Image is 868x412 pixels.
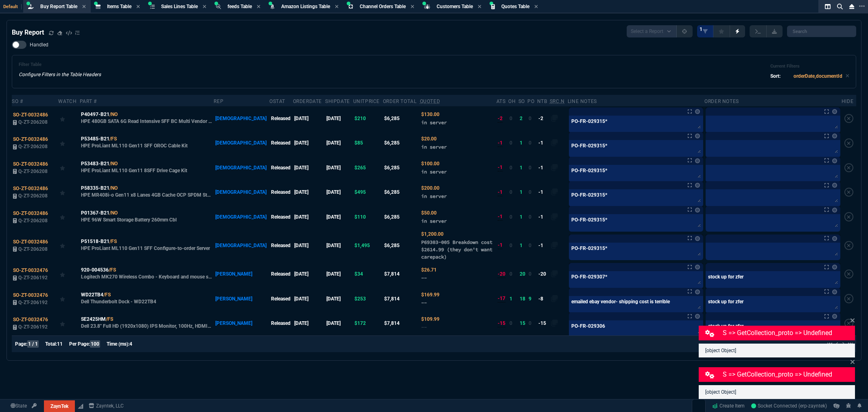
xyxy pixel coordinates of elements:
[478,4,481,10] nx-icon: Close Tab
[498,115,503,123] div: -2
[109,160,118,167] a: /NO
[421,210,437,216] span: Quoted Cost
[30,42,48,48] span: Handled
[770,64,849,69] h6: Current Filters
[421,112,439,117] span: Quoted Cost
[420,99,440,104] abbr: Quoted Cost and Sourcing Notes
[360,4,406,9] span: Channel Orders Table
[723,328,854,338] p: S => getCollection_proto => undefined
[353,180,383,204] td: $495
[529,140,531,146] span: 0
[269,180,293,204] td: Released
[509,116,512,121] span: 0
[705,347,848,354] p: [object Object]
[109,135,117,142] a: /FS
[353,106,383,131] td: $210
[269,229,293,262] td: Released
[501,4,529,9] span: Quotes Table
[353,98,380,105] div: unitPrice
[383,204,420,229] td: $6,285
[13,136,48,142] span: SO-ZT-0032486
[18,218,48,224] span: Q-ZT-206208
[269,156,293,180] td: Released
[293,262,325,286] td: [DATE]
[293,106,325,131] td: [DATE]
[214,98,223,105] div: Rep
[81,135,109,142] span: P53485-B21
[353,204,383,229] td: $110
[383,156,420,180] td: $6,285
[45,341,57,347] span: Total:
[80,286,214,311] td: Dell Thunderbolt Dock - WD22TB4
[103,291,111,298] a: /FS
[518,262,527,286] td: 20
[13,239,48,245] span: SO-ZT-0032486
[293,156,325,180] td: [DATE]
[18,300,48,305] span: Q-ZT-206192
[81,167,187,174] p: HPE ProLiant ML110 Gen11 8SFF Drive Cage Kit
[107,4,131,9] span: Items Table
[518,131,527,155] td: 1
[214,311,269,335] td: [PERSON_NAME]
[529,189,531,195] span: 0
[529,271,531,277] span: 0
[13,210,48,216] span: SO-ZT-0032486
[421,161,439,167] span: Quoted Cost
[383,262,420,286] td: $7,814
[496,98,506,105] div: ATS
[269,311,293,335] td: Released
[325,311,353,335] td: [DATE]
[537,156,550,180] td: -1
[325,106,353,131] td: [DATE]
[80,156,214,180] td: HPE ProLiant ML110 Gen11 8SFF Drive Cage Kit
[383,286,420,311] td: $7,814
[82,4,86,10] nx-icon: Close Tab
[537,131,550,155] td: -1
[529,214,531,220] span: 0
[109,238,117,245] a: /FS
[509,189,512,195] span: 0
[509,165,512,171] span: 0
[109,111,118,118] a: /NO
[80,204,214,229] td: HPE 96W Smart Storage Battery 260mm Cbl
[18,119,48,125] span: Q-ZT-206208
[842,98,853,105] div: hide
[509,320,512,326] span: 0
[18,169,48,174] span: Q-ZT-206208
[421,144,447,150] span: in server
[705,388,848,396] p: [object Object]
[770,72,781,80] p: Sort:
[3,4,22,9] span: Default
[518,106,527,131] td: 2
[81,316,106,323] span: SE2425HM
[136,4,140,10] nx-icon: Close Tab
[353,131,383,155] td: $85
[421,292,439,298] span: Quoted Cost
[257,4,260,10] nx-icon: Close Tab
[498,295,505,302] div: -17
[107,341,129,347] span: Time (ms):
[353,311,383,335] td: $172
[529,243,531,248] span: 0
[80,98,97,105] div: Part #
[40,4,77,9] span: Buy Report Table
[293,131,325,155] td: [DATE]
[293,286,325,311] td: [DATE]
[518,229,527,262] td: 1
[81,245,210,252] p: HPE ProLiant ML110 Gen11 SFF Configure-to-order Server
[550,99,565,104] abbr: Quote Sourcing Notes
[109,266,116,274] a: /FS
[704,98,739,105] div: Order Notes
[353,229,383,262] td: $1,495
[293,204,325,229] td: [DATE]
[269,262,293,286] td: Released
[421,239,492,260] span: P69303-005 Breakdown cost $2614.99 (they don't want carepack)
[60,293,79,305] div: Add to Watchlist
[529,116,531,121] span: 0
[214,262,269,286] td: [PERSON_NAME]
[214,106,269,131] td: [DEMOGRAPHIC_DATA]
[537,106,550,131] td: -2
[518,204,527,229] td: 1
[325,286,353,311] td: [DATE]
[109,209,118,217] a: /NO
